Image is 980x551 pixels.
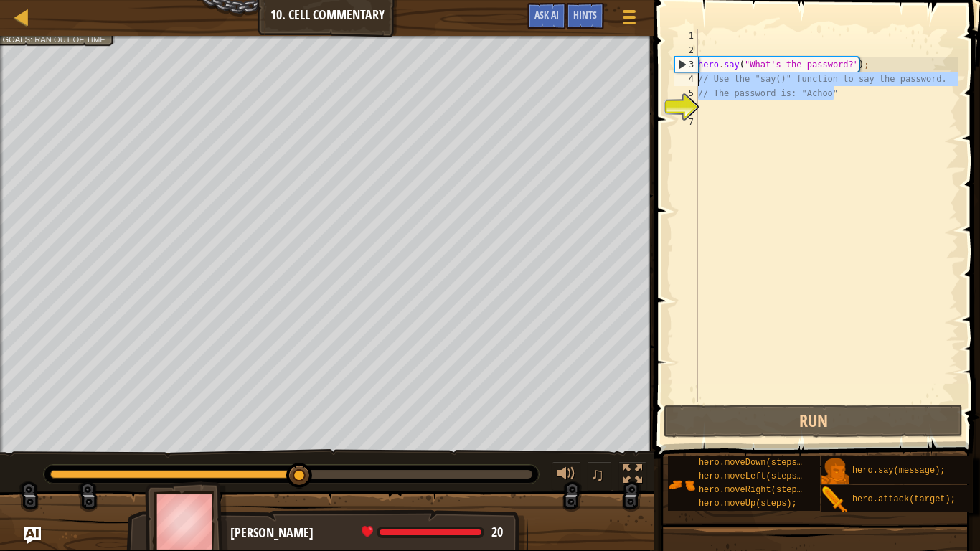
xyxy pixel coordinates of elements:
img: portrait.png [668,471,695,499]
button: Show game menu [611,3,647,37]
span: ♫ [590,463,605,485]
div: 2 [674,43,698,57]
div: 4 [674,72,698,86]
span: hero.moveUp(steps); [699,499,797,509]
img: portrait.png [821,486,849,514]
div: 1 [674,29,698,43]
button: Toggle fullscreen [618,461,647,491]
div: [PERSON_NAME] [230,524,514,542]
span: 20 [491,523,503,541]
div: 3 [675,57,698,72]
span: Ask AI [534,8,559,22]
div: 5 [674,86,698,100]
span: hero.moveDown(steps); [699,458,807,468]
button: Adjust volume [552,461,580,491]
span: hero.moveRight(steps); [699,485,812,495]
button: Ask AI [527,3,566,29]
button: ♫ [588,461,612,491]
button: Run [664,405,963,438]
span: hero.say(message); [852,466,946,476]
span: hero.moveLeft(steps); [699,471,807,481]
div: 7 [674,115,698,129]
div: health: 20 / 20 [362,526,503,539]
span: Hints [573,8,597,22]
button: Ask AI [24,527,41,544]
div: 6 [674,100,698,115]
img: portrait.png [821,458,849,485]
span: hero.attack(target); [852,494,956,504]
